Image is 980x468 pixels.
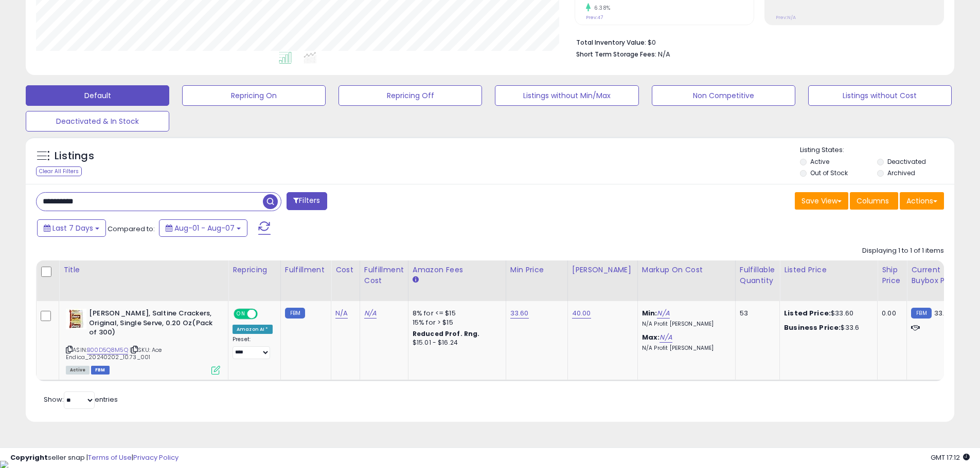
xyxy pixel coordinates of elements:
div: Title [63,265,224,275]
img: 51yIo7fghoL._SL40_.jpg [66,309,86,329]
div: Fulfillment [285,265,327,275]
div: Preset: [233,336,273,359]
a: B00D5Q8M5Q [87,346,128,354]
a: N/A [657,308,669,319]
div: ASIN: [66,309,220,373]
div: Markup on Cost [642,265,731,275]
button: Listings without Cost [808,85,952,106]
span: Show: entries [44,395,118,404]
li: $0 [576,35,936,48]
button: Actions [900,192,944,210]
label: Archived [887,169,915,177]
div: Ship Price [882,265,902,286]
p: N/A Profit [PERSON_NAME] [642,321,727,328]
a: Terms of Use [88,453,132,462]
th: The percentage added to the cost of goods (COGS) that forms the calculator for Min & Max prices. [637,260,735,301]
span: Columns [857,196,889,206]
a: N/A [660,332,672,343]
div: Cost [335,265,355,275]
button: Non Competitive [652,85,795,106]
button: Last 7 Days [37,219,106,237]
div: Listed Price [784,265,873,275]
div: $33.6 [784,323,869,332]
div: Displaying 1 to 1 of 1 items [862,246,944,256]
b: [PERSON_NAME], Saltine Crackers, Original, Single Serve, 0.20 Oz(Pack of 300) [89,309,214,340]
div: Fulfillment Cost [364,265,404,286]
label: Out of Stock [810,169,848,177]
a: N/A [335,308,348,319]
small: Prev: 47 [586,14,603,21]
div: Amazon Fees [413,265,502,275]
span: FBM [91,366,110,375]
div: $33.60 [784,309,869,318]
div: Repricing [233,265,276,275]
button: Filters [287,192,327,210]
button: Aug-01 - Aug-07 [159,219,247,237]
p: Listing States: [800,145,954,155]
div: $15.01 - $16.24 [413,339,498,347]
button: Columns [850,192,898,210]
b: Business Price: [784,323,841,332]
div: Amazon AI * [233,325,273,334]
small: FBM [911,308,931,319]
div: seller snap | | [10,453,179,463]
small: 6.38% [591,4,611,12]
h5: Listings [55,149,94,163]
a: N/A [364,308,377,319]
strong: Copyright [10,453,48,462]
small: Prev: N/A [776,14,796,21]
b: Total Inventory Value: [576,38,646,47]
div: 53 [740,309,772,318]
span: OFF [256,310,273,319]
div: [PERSON_NAME] [572,265,633,275]
button: Repricing Off [338,85,482,106]
button: Save View [795,192,848,210]
div: Clear All Filters [36,166,82,176]
b: Short Term Storage Fees: [576,50,656,59]
div: 0.00 [882,309,899,318]
button: Default [26,85,169,106]
span: | SKU: Ace Endica_20240202_10.73_001 [66,346,162,361]
span: Compared to: [108,224,155,234]
label: Deactivated [887,157,926,166]
b: Min: [642,308,657,318]
div: Min Price [510,265,563,275]
button: Deactivated & In Stock [26,111,169,132]
span: 33.77 [934,308,952,318]
b: Listed Price: [784,308,831,318]
div: Current Buybox Price [911,265,964,286]
span: ON [235,310,247,319]
b: Max: [642,332,660,342]
small: Amazon Fees. [413,275,419,285]
div: 15% for > $15 [413,318,498,327]
a: 40.00 [572,308,591,319]
small: FBM [285,308,305,319]
a: 33.60 [510,308,529,319]
div: Fulfillable Quantity [740,265,775,286]
label: Active [810,157,829,166]
a: Privacy Policy [133,453,179,462]
span: Last 7 Days [52,223,93,233]
span: Aug-01 - Aug-07 [174,223,235,233]
span: All listings currently available for purchase on Amazon [66,366,90,375]
p: N/A Profit [PERSON_NAME] [642,345,727,352]
button: Listings without Min/Max [495,85,638,106]
b: Reduced Prof. Rng. [413,329,480,338]
button: Repricing On [182,85,326,106]
span: N/A [658,49,670,59]
span: 2025-08-15 17:12 GMT [931,453,970,462]
div: 8% for <= $15 [413,309,498,318]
